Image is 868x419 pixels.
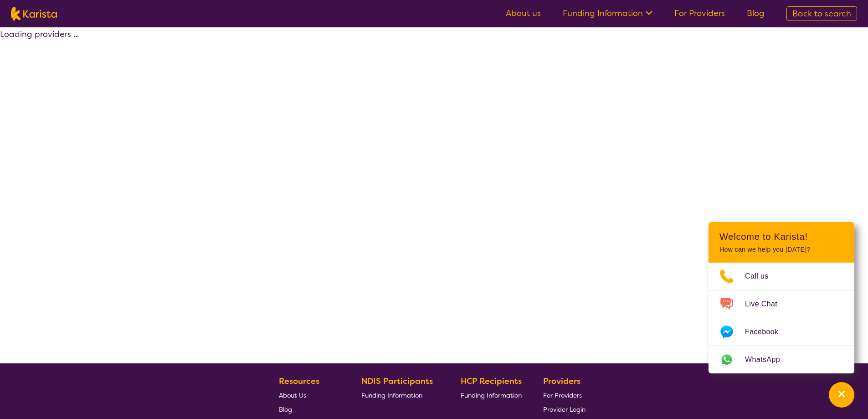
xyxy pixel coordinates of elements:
[543,405,586,414] span: Provider Login
[279,405,292,414] span: Blog
[674,8,725,19] a: For Providers
[461,376,522,387] b: HCP Recipients
[745,269,780,283] span: Call us
[709,222,854,373] div: Channel Menu
[709,263,854,373] ul: Choose channel
[786,6,857,21] a: Back to search
[745,325,789,339] span: Facebook
[563,8,652,19] a: Funding Information
[543,391,582,399] span: For Providers
[461,388,522,402] a: Funding Information
[747,8,765,19] a: Blog
[279,402,340,416] a: Blog
[709,346,854,373] a: Web link opens in a new tab.
[361,376,433,387] b: NDIS Participants
[829,382,854,408] button: Channel Menu
[279,391,306,399] span: About Us
[543,376,580,387] b: Providers
[792,8,851,19] span: Back to search
[543,402,586,416] a: Provider Login
[11,7,57,21] img: Karista logo
[506,8,541,19] a: About us
[719,246,843,253] p: How can we help you [DATE]?
[361,391,422,399] span: Funding Information
[543,388,586,402] a: For Providers
[719,231,843,242] h2: Welcome to Karista!
[279,388,340,402] a: About Us
[279,376,319,387] b: Resources
[461,391,522,399] span: Funding Information
[361,388,440,402] a: Funding Information
[745,353,791,367] span: WhatsApp
[745,297,788,311] span: Live Chat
